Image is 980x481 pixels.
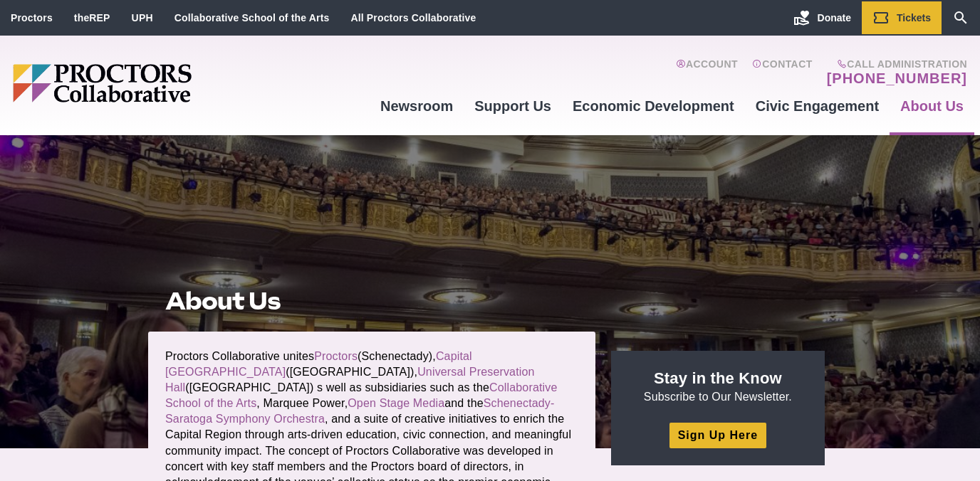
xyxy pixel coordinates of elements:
a: Collaborative School of the Arts [174,12,330,23]
span: Donate [818,12,851,23]
img: Proctors logo [13,64,301,102]
p: Subscribe to Our Newsletter. [628,368,808,405]
a: Newsroom [370,87,464,125]
a: Civic Engagement [745,87,890,125]
a: Donate [783,1,862,34]
a: [PHONE_NUMBER] [827,70,967,87]
a: Tickets [862,1,942,34]
a: UPH [132,12,153,23]
a: All Proctors Collaborative [350,12,476,23]
a: Proctors [314,350,358,362]
a: Proctors [11,12,53,23]
a: Search [942,1,980,34]
span: Tickets [897,12,931,23]
a: Contact [752,58,813,87]
h1: About Us [165,287,578,314]
a: About Us [890,87,974,125]
strong: Stay in the Know [654,369,782,387]
a: Economic Development [562,87,745,125]
a: theREP [74,12,110,23]
a: Sign Up Here [669,423,766,448]
span: Call Administration [823,58,967,70]
a: Support Us [464,87,562,125]
a: Open Stage Media [348,397,444,409]
a: Account [676,58,738,87]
